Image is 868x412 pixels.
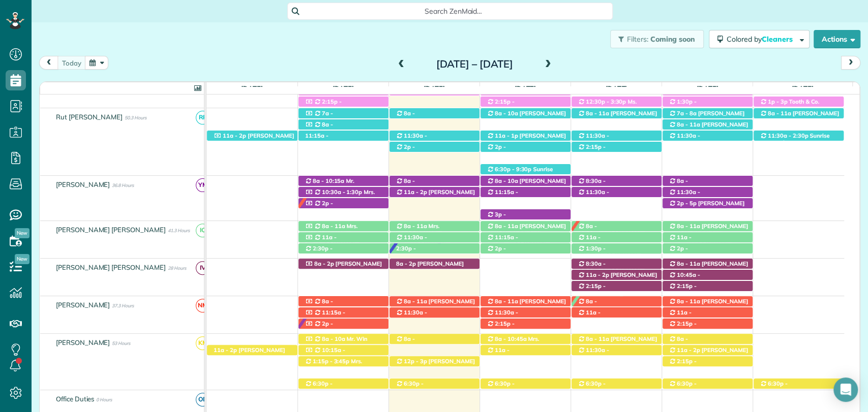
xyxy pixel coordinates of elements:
[669,320,697,334] span: 2:15p - 5:15p
[481,296,571,307] div: [STREET_ADDRESS]
[494,298,519,305] span: 8a - 11a
[494,132,519,139] span: 11a - 1p
[396,117,463,131] span: [PERSON_NAME] ([PHONE_NUMBER])
[669,121,748,135] span: [PERSON_NAME] ([PHONE_NUMBER])
[754,97,844,107] div: [STREET_ADDRESS]
[841,56,860,70] button: next
[663,345,753,356] div: [STREET_ADDRESS][PERSON_NAME]
[760,98,819,112] span: Tooth & Co. ([PHONE_NUMBER])
[487,252,550,266] span: [PERSON_NAME] ([PHONE_NUMBER])
[396,177,415,192] span: 8a - 11:45a
[572,345,662,356] div: [STREET_ADDRESS]
[727,35,796,44] span: Colored by
[572,108,662,119] div: [STREET_ADDRESS][PERSON_NAME]
[312,358,350,365] span: 1:15p - 3:45p
[578,245,606,259] span: 1:30p - 4:15p
[578,132,609,146] span: 11:30a - 2p
[390,131,480,141] div: [STREET_ADDRESS]
[762,35,794,44] span: Cleaners
[298,296,388,307] div: [STREET_ADDRESS]
[396,245,416,259] span: 2:30p - 5:30p
[578,230,645,244] span: [PERSON_NAME] ([PHONE_NUMBER])
[396,343,463,357] span: [PERSON_NAME] ([PHONE_NUMBER])
[481,176,571,186] div: [STREET_ADDRESS][PERSON_NAME]
[298,119,388,130] div: [STREET_ADDRESS]
[396,139,451,153] span: [PERSON_NAME] ([PHONE_NUMBER])
[487,234,518,248] span: 11:15a - 1:45p
[572,334,662,344] div: [STREET_ADDRESS]
[396,184,463,199] span: [PERSON_NAME] ([PHONE_NUMBER])
[390,334,480,344] div: [STREET_ADDRESS]
[481,209,571,220] div: 120 Pinnacle Ct - Fairhope, ?, ?
[578,143,606,157] span: 2:15p - 5:15p
[487,150,550,165] span: [PERSON_NAME] ([PHONE_NUMBER])
[481,378,571,389] div: [STREET_ADDRESS][PERSON_NAME]
[578,346,609,361] span: 11:30a - 3p
[663,281,753,292] div: [STREET_ADDRESS][US_STATE]
[487,245,506,259] span: 2p - 4:30p
[396,260,416,267] span: 8a - 2p
[663,243,753,254] div: [STREET_ADDRESS][PERSON_NAME]
[305,380,333,394] span: 6:30p - 9p
[578,309,601,323] span: 11a - 2:30p
[305,320,333,334] span: 2p - 5p
[578,335,657,350] span: [PERSON_NAME] ([PHONE_NUMBER])
[767,110,792,117] span: 8a - 11a
[481,307,571,318] div: [STREET_ADDRESS]
[298,378,388,389] div: [STREET_ADDRESS][PERSON_NAME]
[572,259,662,269] div: [STREET_ADDRESS]
[669,188,700,203] span: 11:30a - 1:30p
[390,221,480,232] div: [STREET_ADDRESS][PERSON_NAME]
[54,113,125,121] span: Rut [PERSON_NAME]
[298,198,388,209] div: [STREET_ADDRESS]
[669,200,744,214] span: [PERSON_NAME] ([PHONE_NUMBER])
[585,335,610,342] span: 8a - 11a
[15,228,29,238] span: New
[390,378,480,389] div: [STREET_ADDRESS][PERSON_NAME]
[494,177,519,184] span: 8a - 10a
[305,316,368,331] span: [PERSON_NAME] ([PHONE_NUMBER])
[396,110,415,124] span: 8a - 11:15a
[578,150,641,165] span: [PERSON_NAME] ([PHONE_NUMBER])
[487,298,566,312] span: [PERSON_NAME] ([PHONE_NUMBER])
[754,108,844,119] div: [STREET_ADDRESS]
[396,335,415,350] span: 8a - 11:30a
[487,309,518,323] span: 11:30a - 2p
[669,110,744,124] span: [PERSON_NAME] (The Verandas)
[396,143,415,157] span: 2p - 5:30p
[54,180,112,188] span: [PERSON_NAME]
[481,243,571,254] div: [STREET_ADDRESS][PERSON_NAME]
[578,188,609,203] span: 11:30a - 2:45p
[760,380,788,394] span: 6:30p - 9p
[676,110,697,117] span: 7a - 8a
[578,223,597,237] span: 8a - 10:30a
[767,98,788,105] span: 1p - 3p
[487,132,566,146] span: [PERSON_NAME] ([PHONE_NUMBER])
[604,84,630,92] span: [DATE]
[572,97,662,107] div: [STREET_ADDRESS][PERSON_NAME]
[494,223,519,230] span: 8a - 11a
[305,117,360,131] span: [PERSON_NAME] ([PHONE_NUMBER])
[578,380,606,394] span: 6:30p - 9p
[676,346,701,354] span: 11a - 2p
[390,108,480,119] div: [STREET_ADDRESS]
[305,241,360,255] span: [PERSON_NAME] ([PHONE_NUMBER])
[390,232,480,243] div: [STREET_ADDRESS]
[298,259,388,269] div: [STREET_ADDRESS][PERSON_NAME][PERSON_NAME]
[298,221,388,232] div: [STREET_ADDRESS]
[312,177,345,184] span: 8a - 10:15a
[390,259,480,269] div: [STREET_ADDRESS]
[305,234,337,248] span: 11a - 2p
[663,97,753,107] div: 19272 [US_STATE] 181 - Fairhope, AL, 36532
[572,187,662,198] div: [STREET_ADDRESS]
[669,328,732,342] span: [PERSON_NAME] ([PHONE_NUMBER])
[305,110,333,124] span: 7a - 8a
[321,223,346,230] span: 8a - 11a
[669,335,689,350] span: 8a - 10:30a
[669,260,748,274] span: [PERSON_NAME] ([PHONE_NUMBER])
[578,298,597,312] span: 8a - 10:30a
[196,224,209,237] span: IC
[669,282,697,297] span: 2:15p - 5:15p
[676,121,701,128] span: 8a - 11a
[487,328,542,342] span: [PERSON_NAME] ([PHONE_NUMBER])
